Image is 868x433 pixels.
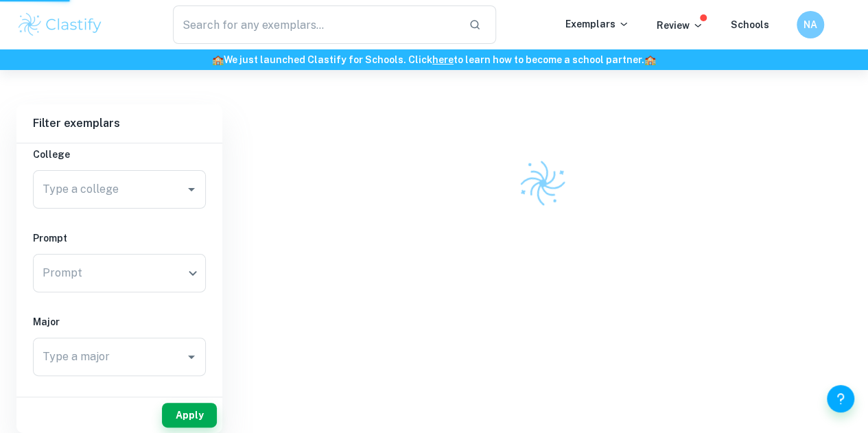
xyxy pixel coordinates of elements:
[513,154,571,212] img: Clastify logo
[16,104,222,143] h6: Filter exemplars
[33,231,206,246] h6: Prompt
[182,347,201,366] button: Open
[162,403,217,428] button: Apply
[644,54,656,65] span: 🏫
[803,17,819,32] h6: NA
[33,314,206,329] h6: Major
[3,52,865,67] h6: We just launched Clastify for Schools. Click to learn how to become a school partner.
[565,16,629,32] p: Exemplars
[797,11,824,38] button: NA
[182,180,201,199] button: Open
[16,11,104,38] img: Clastify logo
[432,54,454,65] a: here
[827,385,854,412] button: Help and Feedback
[657,18,703,33] p: Review
[731,19,769,30] a: Schools
[212,54,224,65] span: 🏫
[173,5,458,44] input: Search for any exemplars...
[33,147,206,162] h6: College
